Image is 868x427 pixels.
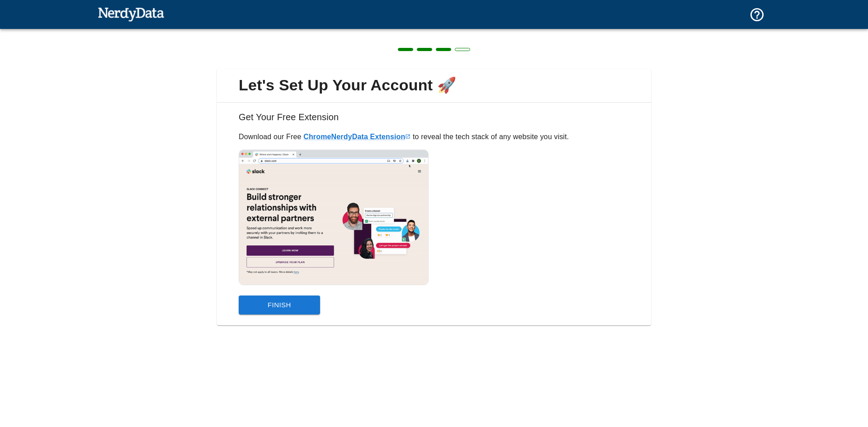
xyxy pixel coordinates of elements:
[239,131,629,142] p: Download our Free to reveal the tech stack of any website you visit.
[98,5,164,23] img: NerdyData.com
[224,76,644,95] span: Let's Set Up Your Account 🚀
[303,133,410,141] a: ChromeNerdyData Extension
[224,110,644,131] h6: Get Your Free Extension
[239,296,320,314] button: Finish
[744,1,770,28] button: Support and Documentation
